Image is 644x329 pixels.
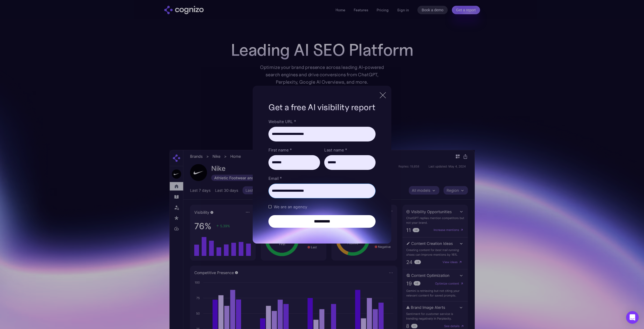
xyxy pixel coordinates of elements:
h1: Get a free AI visibility report [268,102,375,113]
label: First name * [268,147,320,153]
label: Website URL * [268,118,375,125]
div: Open Intercom Messenger [626,311,639,324]
label: Email * [268,175,375,181]
form: Brand Report Form [268,118,375,228]
span: We are an agency [274,204,307,210]
label: Last name * [324,147,376,153]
